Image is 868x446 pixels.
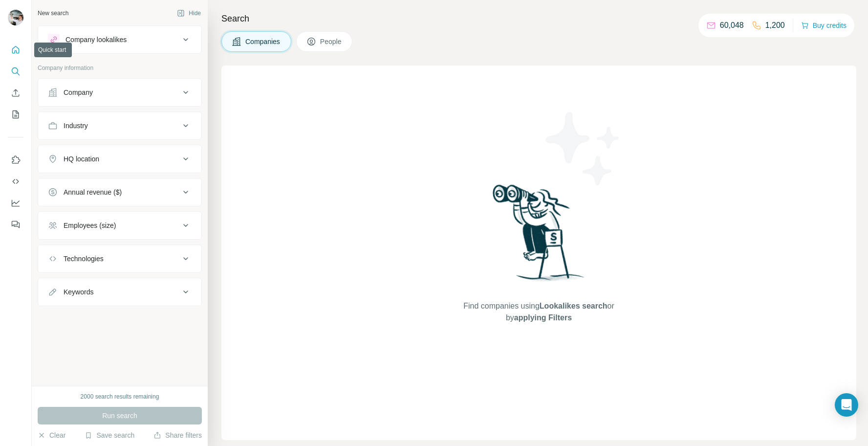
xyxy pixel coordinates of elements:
[8,10,23,25] img: Avatar
[460,300,617,324] span: Find companies using or by
[720,20,744,31] p: 60,048
[38,114,201,137] button: Industry
[8,106,23,123] button: My lists
[38,64,202,72] p: Company information
[64,254,104,264] div: Technologies
[8,63,23,80] button: Search
[64,121,88,131] div: Industry
[8,41,23,59] button: Quick start
[170,6,208,21] button: Hide
[488,182,590,291] img: Surfe Illustration - Woman searching with binoculars
[64,187,122,197] div: Annual revenue ($)
[38,81,201,104] button: Company
[540,302,608,310] span: Lookalikes search
[539,105,627,193] img: Surfe Illustration - Stars
[65,35,127,45] div: Company lookalikes
[38,280,201,304] button: Keywords
[8,194,23,212] button: Dashboard
[320,37,343,46] span: People
[514,313,572,322] span: applying Filters
[38,214,201,237] button: Employees (size)
[245,37,281,46] span: Companies
[153,430,202,440] button: Share filters
[38,247,201,270] button: Technologies
[8,84,23,102] button: Enrich CSV
[64,154,99,164] div: HQ location
[8,216,23,233] button: Feedback
[835,393,858,417] div: Open Intercom Messenger
[81,392,159,401] div: 2000 search results remaining
[38,28,201,51] button: Company lookalikes
[38,147,201,171] button: HQ location
[8,173,23,190] button: Use Surfe API
[801,19,846,32] button: Buy credits
[38,430,65,440] button: Clear
[85,430,134,440] button: Save search
[64,88,93,97] div: Company
[221,12,856,25] h4: Search
[38,180,201,204] button: Annual revenue ($)
[64,287,93,297] div: Keywords
[64,221,116,230] div: Employees (size)
[38,9,68,18] div: New search
[765,20,785,31] p: 1,200
[8,151,23,169] button: Use Surfe on LinkedIn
